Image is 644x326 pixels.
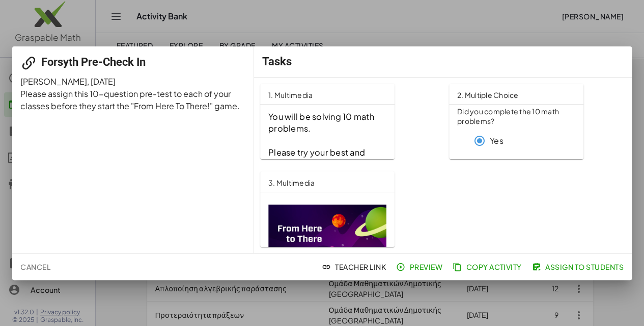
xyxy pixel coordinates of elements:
a: 3. Multimedia [260,171,626,247]
p: Please assign this 10-question pre-test to each of your classes before they start the "From Here ... [20,88,246,112]
span: You will be solving 10 math problems. [268,111,376,134]
span: , [DATE] [87,76,116,87]
span: Copy Activity [455,262,522,271]
span: Cancel [20,262,50,271]
button: Preview [394,258,446,276]
span: [PERSON_NAME] [20,76,87,87]
p: Did you complete the 10 math problems? [457,107,575,127]
button: Teacher Link [320,258,390,276]
span: Forsyth Pre-Check In [41,56,146,68]
span: Please try your best and answer each question as accurately as you can! [268,147,368,182]
div: Tasks [254,46,632,77]
p: Yes [490,135,503,147]
span: 2. Multiple Choice [457,90,519,99]
span: 3. Multimedia [268,178,315,187]
span: 1. Multimedia [268,90,313,99]
span: Teacher Link [324,262,386,271]
span: Preview [398,262,442,271]
span: Assign to Students [534,262,624,271]
a: 1. MultimediaYou will be solving 10 math problems.Please try your best and answer each question a... [260,84,437,159]
button: Assign to Students [530,258,628,276]
button: Copy Activity [451,258,526,276]
img: 0186a6281d6835875bfd5d65a1e6d29c758b852ccbe572c90b809493d3b85746.jpeg [268,205,386,271]
a: 2. Multiple ChoiceDid you complete the 10 math problems?Yes [449,84,626,159]
button: Cancel [16,258,54,276]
